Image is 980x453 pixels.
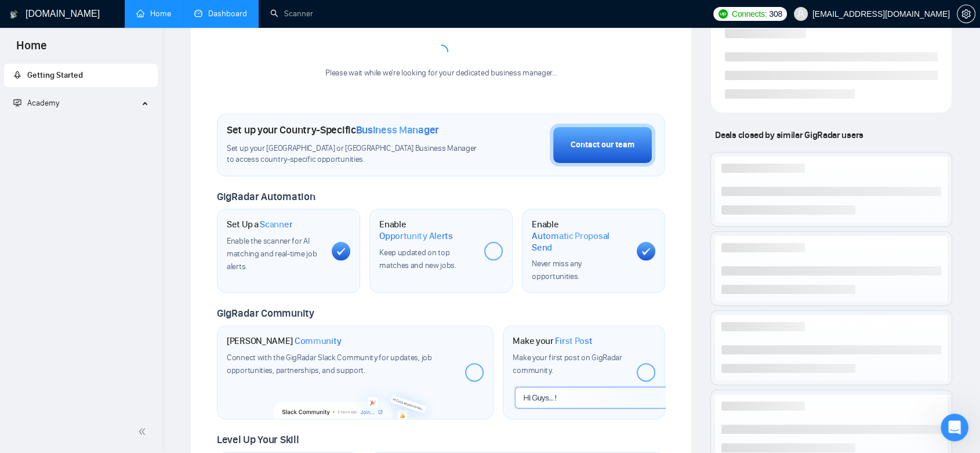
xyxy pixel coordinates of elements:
span: Business Manager [356,124,439,136]
span: Academy [27,98,59,108]
span: Level Up Your Skill [217,433,299,446]
span: Home [7,37,56,61]
span: Scanner [260,219,292,230]
iframe: Intercom live chat [941,414,968,441]
a: dashboardDashboard [194,9,247,19]
button: setting [957,5,975,23]
span: double-left [138,426,150,437]
h1: Enable [379,219,475,241]
span: Never miss any opportunities. [532,259,582,281]
span: Getting Started [27,70,83,80]
span: Connects: [732,8,767,20]
h1: Set up your Country-Specific [227,124,439,136]
span: Make your first post on GigRadar community. [513,353,622,375]
span: Community [295,335,342,347]
span: GigRadar Automation [217,190,315,203]
span: rocket [13,71,21,79]
span: 308 [769,8,782,20]
h1: Set Up a [227,219,292,230]
h1: [PERSON_NAME] [227,335,342,347]
div: Please wait while we're looking for your dedicated business manager... [318,68,564,79]
span: Set up your [GEOGRAPHIC_DATA] or [GEOGRAPHIC_DATA] Business Manager to access country-specific op... [227,143,484,165]
span: fund-projection-screen [13,99,21,107]
span: First Post [555,335,592,347]
h1: Make your [513,335,592,347]
a: searchScanner [270,9,313,19]
li: Getting Started [4,64,158,87]
span: Academy [13,98,59,108]
span: Enable the scanner for AI matching and real-time job alerts. [227,236,317,271]
div: Contact our team [571,139,634,151]
span: Connect with the GigRadar Slack Community for updates, job opportunities, partnerships, and support. [227,353,432,375]
span: Automatic Proposal Send [532,230,627,253]
span: Opportunity Alerts [379,230,453,242]
img: slackcommunity-bg.png [273,379,438,419]
span: Keep updated on top matches and new jobs. [379,248,456,270]
img: logo [10,5,18,24]
span: Deals closed by similar GigRadar users [710,125,868,145]
span: setting [957,9,975,19]
button: Contact our team [550,124,655,166]
span: loading [431,42,451,62]
a: homeHome [136,9,171,19]
h1: Enable [532,219,627,253]
img: upwork-logo.png [718,9,728,19]
span: user [797,10,805,18]
span: GigRadar Community [217,307,314,320]
a: setting [957,9,975,19]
